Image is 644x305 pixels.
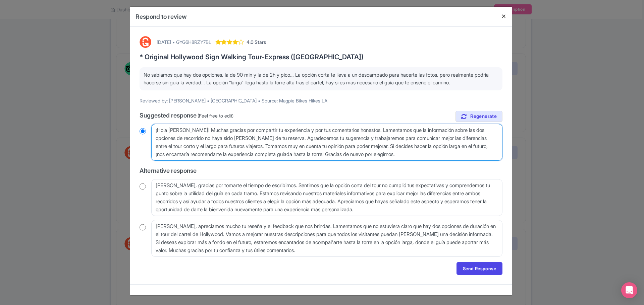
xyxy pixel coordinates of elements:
img: GetYourGuide Logo [140,36,151,48]
span: Regenerate [470,113,497,120]
span: (Feel free to edit) [198,113,233,119]
textarea: [PERSON_NAME], gracias por tomarte el tiempo de escribirnos. Sentimos que la opción corta del tou... [151,179,502,216]
span: Suggested response [140,112,197,119]
textarea: ¡Hola [PERSON_NAME]! Muchas gracias por compartir tu experiencia y por tus comentarios honestos. ... [151,124,502,161]
button: Close [496,7,512,26]
textarea: [PERSON_NAME], apreciamos mucho tu reseña y el feedback que nos brindas. Lamentamos que no estuvi... [151,220,502,257]
h4: Respond to review [136,12,187,21]
span: 4.0 Stars [247,39,266,46]
h3: * Original Hollywood Sign Walking Tour-Express ([GEOGRAPHIC_DATA]) [140,53,502,61]
a: Regenerate [455,111,502,122]
div: [DATE] • GYG6H8RZY7BL [157,39,211,46]
div: Open Intercom Messenger [621,282,637,298]
span: Alternative response [140,167,197,174]
p: No sabíamos que hay dos opciones, la de 90 min y la de 2h y pico… La opción corta te lleva a un d... [144,71,498,86]
p: Reviewed by: [PERSON_NAME] • [GEOGRAPHIC_DATA] • Source: Magpie Bikes Hikes LA [140,97,502,104]
a: Send Response [457,262,502,275]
